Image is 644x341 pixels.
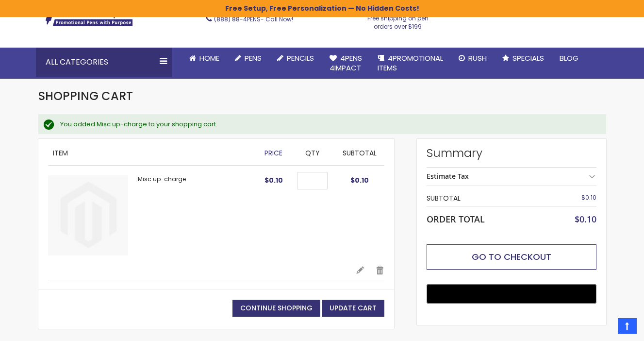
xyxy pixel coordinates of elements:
span: Specials [512,53,544,63]
span: Rush [468,53,487,63]
a: Pencils [269,48,322,69]
div: Free shipping on pen orders over $199 [357,11,439,30]
a: Continue Shopping [232,300,320,317]
a: Blog [552,48,586,69]
a: Rush [451,48,495,69]
a: Misc up-charge [48,175,138,256]
a: 4PROMOTIONALITEMS [370,48,451,79]
span: Pens [245,53,262,63]
span: Home [199,53,219,63]
span: 4Pens 4impact [330,53,362,73]
strong: Order Total [427,212,485,225]
a: Pens [227,48,269,69]
img: Misc up-charge [48,175,128,256]
a: Misc up-charge [138,175,186,183]
div: You added Misc up-charge to your shopping cart. [60,120,596,129]
a: Home [182,48,227,69]
a: (888) 88-4PENS [214,15,261,23]
span: Continue Shopping [240,303,313,313]
a: 4Pens4impact [322,48,370,79]
span: Item [53,148,68,158]
span: $0.10 [264,175,283,185]
span: Qty [305,148,320,158]
span: $0.10 [581,193,596,202]
span: Subtotal [343,148,377,158]
div: All Categories [36,48,172,77]
span: Go to Checkout [472,251,551,263]
strong: Estimate Tax [427,171,469,181]
button: Go to Checkout [427,244,596,270]
span: - Call Now! [214,15,293,23]
span: Blog [560,53,578,63]
button: Buy with GPay [427,284,596,304]
span: Update Cart [330,303,377,313]
iframe: Google Customer Reviews [564,315,644,341]
span: Shopping Cart [38,88,133,104]
th: Subtotal [427,191,553,206]
span: $0.10 [575,213,596,225]
span: Price [264,148,282,158]
button: Update Cart [322,300,384,317]
span: Pencils [287,53,314,63]
span: 4PROMOTIONAL ITEMS [378,53,443,73]
strong: Summary [427,145,596,161]
a: Specials [495,48,552,69]
span: $0.10 [350,175,369,185]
